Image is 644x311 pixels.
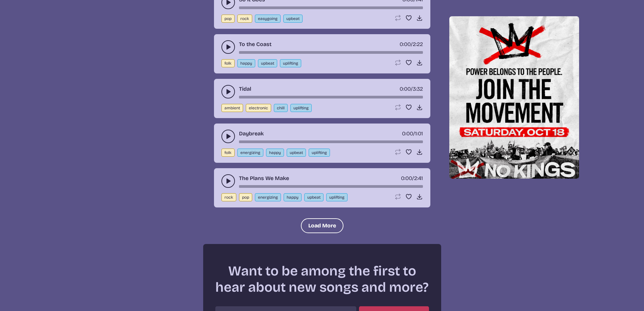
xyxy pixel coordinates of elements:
[413,41,423,47] span: 2:22
[239,6,423,9] div: song-time-bar
[414,175,423,181] span: 2:41
[221,130,235,143] button: play-pause toggle
[402,130,413,137] span: timer
[221,149,235,157] button: folk
[237,149,263,157] button: energizing
[239,85,251,93] a: Tidal
[280,59,301,67] button: uplifting
[221,193,236,201] button: rock
[221,15,235,23] button: pop
[283,15,303,23] button: upbeat
[246,104,271,112] button: electronic
[239,130,264,138] a: Daybreak
[405,193,412,200] button: Favorite
[287,149,306,157] button: upbeat
[239,51,423,54] div: song-time-bar
[221,40,235,54] button: play-pause toggle
[258,59,277,67] button: upbeat
[405,104,412,111] button: Favorite
[274,104,288,112] button: chill
[221,174,235,188] button: play-pause toggle
[221,85,235,98] button: play-pause toggle
[400,40,423,48] div: /
[215,263,429,295] h2: Want to be among the first to hear about new songs and more?
[237,59,255,67] button: happy
[449,16,579,179] img: Help save our democracy!
[395,193,401,200] button: Loop
[395,59,401,66] button: Loop
[405,15,412,21] button: Favorite
[413,86,423,92] span: 3:32
[395,104,401,111] button: Loop
[415,130,423,137] span: 1:01
[237,15,252,23] button: rock
[395,149,401,155] button: Loop
[284,193,302,201] button: happy
[239,174,289,182] a: The Plans We Make
[405,149,412,155] button: Favorite
[395,15,401,21] button: Loop
[401,174,423,182] div: /
[400,85,423,93] div: /
[301,218,343,233] button: Load More
[266,149,284,157] button: happy
[402,130,423,138] div: /
[326,193,348,201] button: uplifting
[239,96,423,98] div: song-time-bar
[400,86,411,92] span: timer
[239,40,271,48] a: To the Coast
[255,193,281,201] button: energizing
[239,193,252,201] button: pop
[239,140,423,143] div: song-time-bar
[405,59,412,66] button: Favorite
[239,185,423,188] div: song-time-bar
[309,149,330,157] button: uplifting
[221,104,243,112] button: ambient
[221,59,235,67] button: folk
[304,193,324,201] button: upbeat
[401,175,412,181] span: timer
[400,41,411,47] span: timer
[255,15,281,23] button: easygoing
[290,104,312,112] button: uplifting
